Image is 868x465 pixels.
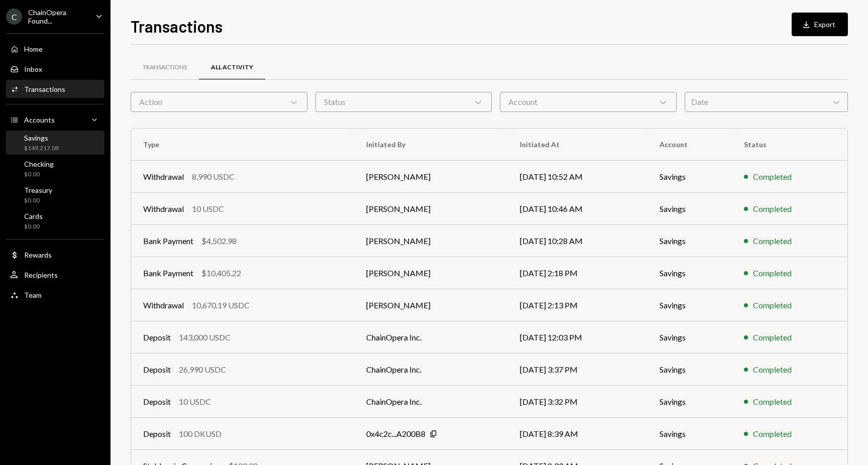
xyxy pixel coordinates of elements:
[647,321,731,354] td: Savings
[6,40,104,58] a: Home
[24,160,54,168] div: Checking
[143,428,171,440] div: Deposit
[24,170,54,179] div: $0.00
[354,161,508,193] td: [PERSON_NAME]
[143,171,184,183] div: Withdrawal
[647,129,731,161] th: Account
[647,161,731,193] td: Savings
[647,418,731,450] td: Savings
[354,193,508,225] td: [PERSON_NAME]
[753,267,792,279] div: Completed
[508,161,647,193] td: [DATE] 10:52 AM
[143,396,171,408] div: Deposit
[508,129,647,161] th: Initiated At
[366,428,425,440] div: 0x4c2c...A200B8
[6,131,104,155] a: Savings$149,217.08
[24,212,43,220] div: Cards
[354,257,508,289] td: [PERSON_NAME]
[647,289,731,321] td: Savings
[24,65,42,73] div: Inbox
[500,92,677,112] div: Account
[143,299,184,311] div: Withdrawal
[179,428,222,440] div: 100 DKUSD
[131,55,199,80] a: Transactions
[508,225,647,257] td: [DATE] 10:28 AM
[6,9,22,25] div: C
[143,364,171,376] div: Deposit
[6,246,104,264] a: Rewards
[131,129,354,161] th: Type
[192,299,250,311] div: 10,670.19 USDC
[508,321,647,354] td: [DATE] 12:03 PM
[753,331,792,343] div: Completed
[6,60,104,78] a: Inbox
[508,418,647,450] td: [DATE] 8:39 AM
[647,225,731,257] td: Savings
[24,144,59,153] div: $149,217.08
[24,291,42,299] div: Team
[685,92,848,112] div: Date
[6,286,104,304] a: Team
[354,354,508,386] td: ChainOpera Inc.
[211,63,253,72] div: All Activity
[6,110,104,129] a: Accounts
[753,428,792,440] div: Completed
[354,289,508,321] td: [PERSON_NAME]
[201,235,237,247] div: $4,502.98
[647,257,731,289] td: Savings
[24,45,43,53] div: Home
[647,354,731,386] td: Savings
[732,129,847,161] th: Status
[24,251,52,259] div: Rewards
[192,171,235,183] div: 8,990 USDC
[24,222,43,231] div: $0.00
[199,55,265,80] a: All Activity
[6,266,104,284] a: Recipients
[143,331,171,343] div: Deposit
[6,209,104,233] a: Cards$0.00
[201,267,241,279] div: $10,405.22
[753,396,792,408] div: Completed
[24,186,52,194] div: Treasury
[24,85,65,93] div: Transactions
[143,63,187,72] div: Transactions
[354,386,508,418] td: ChainOpera Inc.
[179,396,211,408] div: 10 USDC
[753,203,792,215] div: Completed
[131,16,223,36] h1: Transactions
[647,386,731,418] td: Savings
[753,171,792,183] div: Completed
[6,157,104,181] a: Checking$0.00
[6,183,104,207] a: Treasury$0.00
[179,331,231,343] div: 143,000 USDC
[508,289,647,321] td: [DATE] 2:13 PM
[24,115,55,124] div: Accounts
[753,364,792,376] div: Completed
[354,225,508,257] td: [PERSON_NAME]
[143,235,193,247] div: Bank Payment
[753,235,792,247] div: Completed
[647,193,731,225] td: Savings
[354,321,508,354] td: ChainOpera Inc.
[24,134,59,142] div: Savings
[508,193,647,225] td: [DATE] 10:46 AM
[792,13,848,36] button: Export
[131,92,307,112] div: Action
[24,271,58,279] div: Recipients
[753,299,792,311] div: Completed
[315,92,492,112] div: Status
[143,267,193,279] div: Bank Payment
[24,196,52,205] div: $0.00
[508,257,647,289] td: [DATE] 2:18 PM
[28,8,87,25] div: ChainOpera Found...
[508,386,647,418] td: [DATE] 3:32 PM
[143,203,184,215] div: Withdrawal
[179,364,226,376] div: 26,990 USDC
[508,354,647,386] td: [DATE] 3:37 PM
[6,80,104,98] a: Transactions
[354,129,508,161] th: Initiated By
[192,203,224,215] div: 10 USDC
